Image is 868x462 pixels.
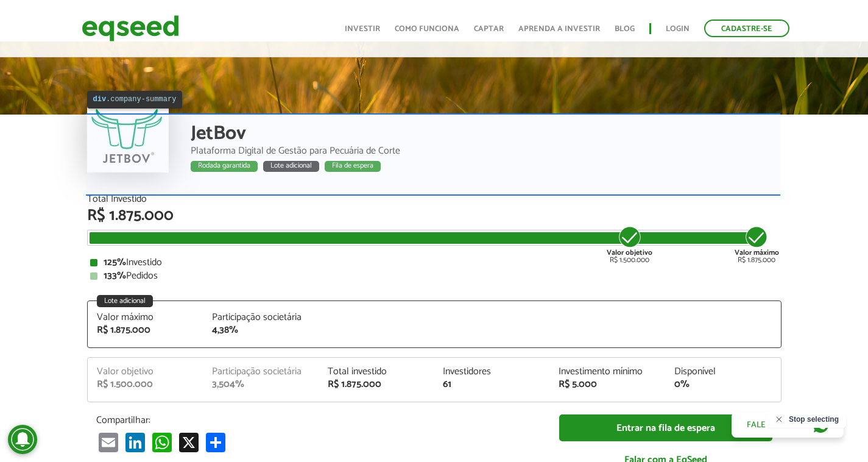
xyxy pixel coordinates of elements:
strong: Valor objetivo [607,247,652,258]
a: Fale conosco [732,412,844,438]
a: Entrar na fila de espera [559,414,772,442]
a: Como funciona [395,25,459,33]
a: Captar [474,25,504,33]
div: Pedidos [90,271,778,281]
a: LinkedIn [123,432,147,452]
div: Rodada garantida [191,161,258,172]
div: R$ 5.000 [559,380,656,389]
div: 4,38% [212,325,309,335]
div: Total investido [328,367,425,377]
div: Total Investido [87,194,782,204]
div: Valor máximo [97,313,194,322]
div: Investido [90,258,778,268]
div: Participação societária [212,367,309,377]
div: R$ 1.500.000 [97,380,194,389]
img: EqSeed [82,12,179,44]
a: WhatsApp [150,432,174,452]
div: R$ 1.875.000 [87,208,782,224]
div: Investimento mínimo [559,367,656,377]
div: 3,504% [212,380,309,389]
div: Investidores [443,367,540,377]
div: R$ 1.500.000 [607,225,652,264]
a: Investir [345,25,380,33]
strong: 133% [104,268,126,284]
strong: 125% [104,254,126,271]
div: Lote adicional [263,161,319,172]
a: Login [666,25,690,33]
a: Blog [615,25,635,33]
div: R$ 1.875.000 [328,380,425,389]
a: Email [96,432,121,452]
strong: Valor máximo [735,247,779,258]
div: Fila de espera [325,161,381,172]
div: Plataforma Digital de Gestão para Pecuária de Corte [191,146,782,156]
div: Participação societária [212,313,309,322]
div: Valor objetivo [97,367,194,377]
div: Disponível [674,367,772,377]
div: R$ 1.875.000 [97,325,194,335]
div: 0% [674,380,772,389]
div: R$ 1.875.000 [735,225,779,264]
a: Cadastre-se [704,20,789,37]
a: Aprenda a investir [518,25,600,33]
p: Compartilhar: [96,414,541,426]
div: Lote adicional [97,295,153,307]
a: X [177,432,201,452]
div: 61 [443,380,540,389]
div: JetBov [191,124,782,146]
a: Compartilhar [203,432,228,452]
